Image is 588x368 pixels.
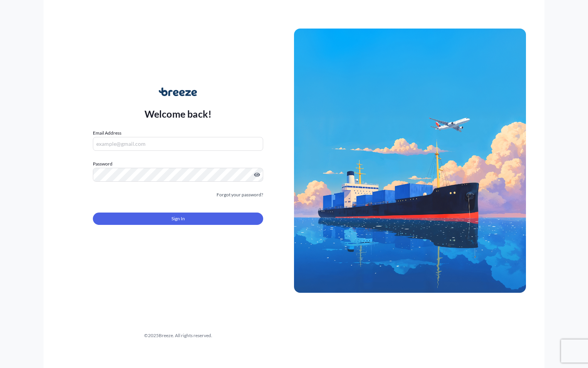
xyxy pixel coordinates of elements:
[62,332,294,339] div: © 2025 Breeze. All rights reserved.
[93,129,121,137] label: Email Address
[93,213,263,225] button: Sign In
[294,29,526,292] img: Ship illustration
[93,137,263,151] input: example@gmail.com
[217,191,263,199] a: Forgot your password?
[171,215,185,223] span: Sign In
[93,160,263,168] label: Password
[144,108,212,120] p: Welcome back!
[254,172,260,178] button: Show password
